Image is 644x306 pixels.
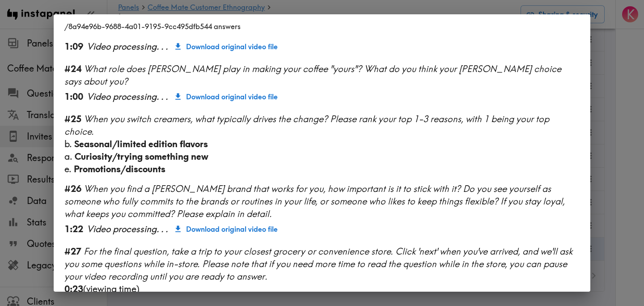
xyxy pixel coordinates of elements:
span: Curiosity/trying something new [75,151,208,162]
b: #26 [64,183,81,194]
span: . [161,223,164,234]
b: 0:23 [64,283,83,294]
span: When you switch creamers, what typically drives the change? Please rank your top 1-3 reasons, wit... [64,113,549,137]
div: Video processing [87,223,168,235]
span: . [157,41,159,52]
div: (viewing time) [64,283,580,295]
span: What role does [PERSON_NAME] play in making your coffee "yours"? What do you think your [PERSON_N... [64,63,561,87]
b: #24 [64,63,81,74]
span: . [157,91,159,102]
span: When you find a [PERSON_NAME] brand that works for you, how important is it to stick with it? Do ... [64,183,565,219]
span: . [157,223,159,234]
div: 1:22 [64,223,83,235]
span: . [165,91,168,102]
div: Video processing [87,90,168,103]
div: 1:09 [64,40,83,53]
span: Seasonal/limited edition flavors [74,138,208,149]
span: . [165,223,168,234]
div: b. [64,138,580,150]
span: For the final question, take a trip to your closest grocery or convenience store. Click 'next' wh... [64,246,572,282]
b: #25 [64,113,81,124]
h2: /8a94e96b-9688-4a01-9195-9cc495dfb544 answers [54,14,590,38]
div: a. [64,150,580,163]
span: . [161,91,164,102]
div: Video processing [87,40,168,53]
a: Download original video file [172,88,281,106]
span: . [165,41,168,52]
span: Promotions/discounts [74,163,165,174]
div: 1:00 [64,90,83,103]
span: . [161,41,164,52]
b: #27 [64,246,81,257]
div: e. [64,163,580,175]
a: Download original video file [172,38,281,55]
a: Download original video file [172,220,281,238]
